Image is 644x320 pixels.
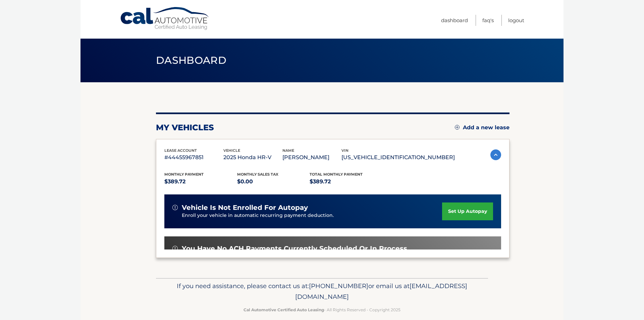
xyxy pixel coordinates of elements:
span: [PHONE_NUMBER] [309,282,368,290]
span: lease account [164,148,197,153]
img: add.svg [455,125,460,130]
p: 2025 Honda HR-V [223,153,282,162]
span: Total Monthly Payment [310,172,363,177]
span: Monthly Payment [164,172,204,177]
a: Dashboard [441,15,468,26]
p: $389.72 [164,177,237,186]
a: Cal Automotive [120,7,210,31]
a: Logout [508,15,524,26]
span: vehicle is not enrolled for autopay [182,203,308,212]
span: vehicle [223,148,240,153]
span: Dashboard [156,54,226,66]
a: Add a new lease [455,124,509,131]
p: #44455967851 [164,153,223,162]
p: Enroll your vehicle in automatic recurring payment deduction. [182,212,442,219]
span: name [282,148,294,153]
p: - All Rights Reserved - Copyright 2025 [160,306,484,313]
a: set up autopay [442,202,493,220]
h2: my vehicles [156,123,214,133]
p: [PERSON_NAME] [282,153,341,162]
strong: Cal Automotive Certified Auto Leasing [244,307,324,312]
img: alert-white.svg [172,205,178,210]
span: Monthly sales Tax [237,172,278,177]
span: vin [341,148,348,153]
a: FAQ's [482,15,494,26]
img: alert-white.svg [172,246,178,251]
p: [US_VEHICLE_IDENTIFICATION_NUMBER] [341,153,455,162]
p: $0.00 [237,177,310,186]
p: $389.72 [310,177,382,186]
img: accordion-active.svg [490,149,501,160]
p: If you need assistance, please contact us at: or email us at [160,281,484,302]
span: You have no ACH payments currently scheduled or in process. [182,244,409,253]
